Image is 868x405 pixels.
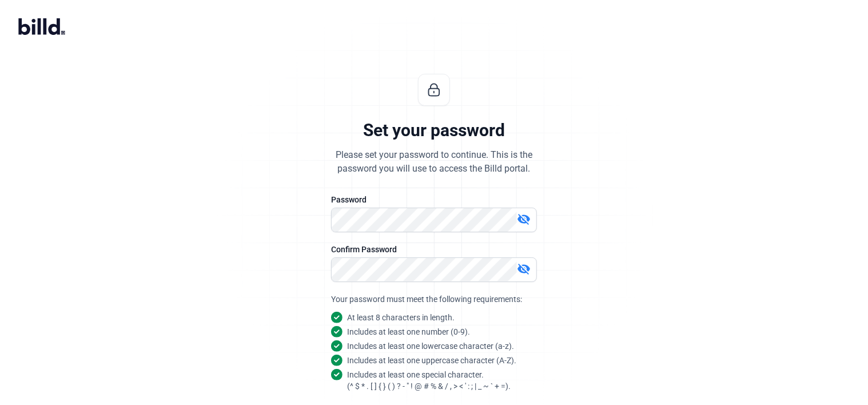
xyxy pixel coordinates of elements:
[363,120,505,141] div: Set your password
[347,312,455,323] snap: At least 8 characters in length.
[347,369,511,392] snap: Includes at least one special character. (^ $ * . [ ] { } ( ) ? - " ! @ # % & / , > < ' : ; | _ ~...
[331,244,537,255] div: Confirm Password
[331,194,537,205] div: Password
[347,326,470,337] snap: Includes at least one number (0-9).
[347,340,514,352] snap: Includes at least one lowercase character (a-z).
[517,262,531,276] mat-icon: visibility_off
[347,355,516,366] snap: Includes at least one uppercase character (A-Z).
[336,148,532,176] div: Please set your password to continue. This is the password you will use to access the Billd portal.
[331,293,537,305] div: Your password must meet the following requirements:
[517,212,531,226] mat-icon: visibility_off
